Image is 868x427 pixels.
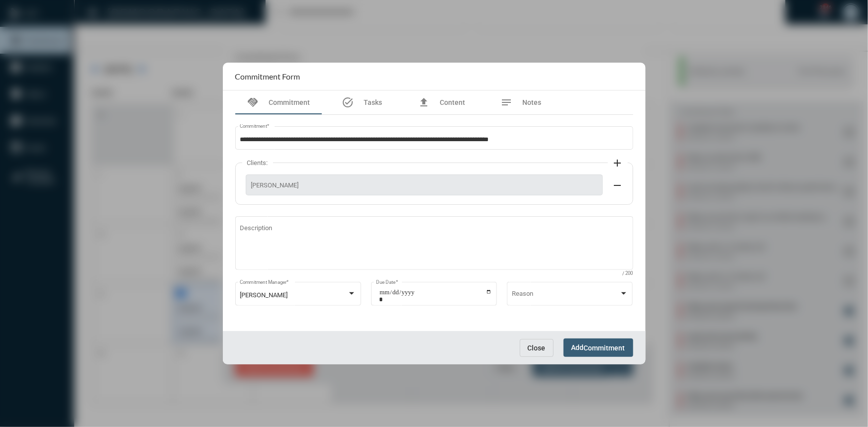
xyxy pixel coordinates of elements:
mat-icon: file_upload [418,96,430,108]
button: Close [520,339,554,357]
span: Add [572,343,625,351]
span: Close [528,344,546,352]
label: Clients: [242,159,273,167]
mat-icon: remove [612,179,624,191]
button: AddCommitment [564,339,633,357]
mat-icon: task_alt [342,96,354,108]
span: Commitment [584,344,625,352]
mat-icon: add [612,157,624,169]
span: Tasks [364,98,382,106]
mat-hint: / 200 [623,271,633,276]
span: [PERSON_NAME] [240,291,288,299]
span: Notes [523,98,542,106]
mat-icon: handshake [247,96,259,108]
span: Commitment [269,98,310,106]
span: Content [440,98,465,106]
h2: Commitment Form [235,72,300,81]
mat-icon: notes [501,96,513,108]
span: [PERSON_NAME] [251,181,597,189]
